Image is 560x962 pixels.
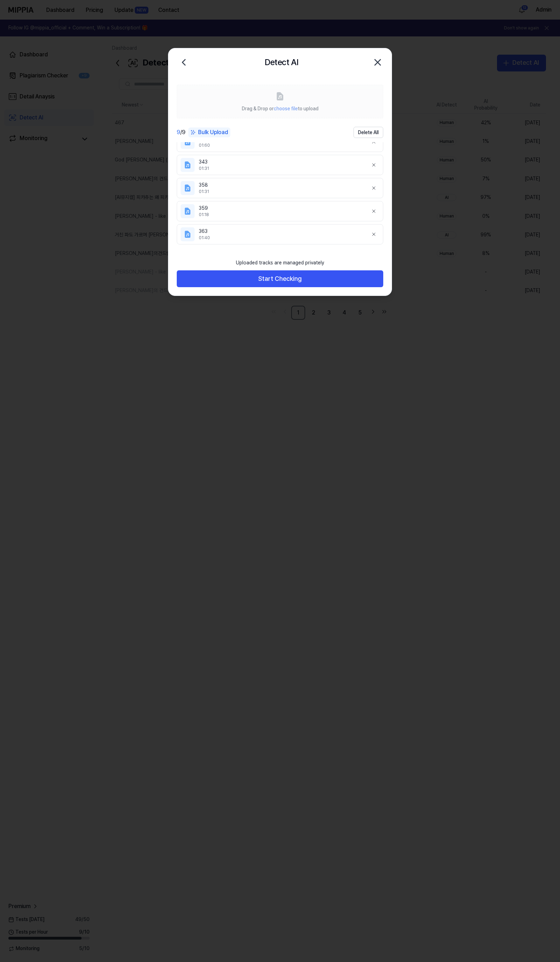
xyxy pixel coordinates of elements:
[199,159,363,166] div: 343
[199,205,363,212] div: 359
[177,128,185,137] div: / 9
[353,127,383,138] button: Delete All
[199,189,363,195] div: 01:31
[274,106,298,111] span: choose file
[199,228,363,235] div: 363
[199,235,363,241] div: 01:40
[232,255,328,271] div: Uploaded tracks are managed privately
[265,56,299,69] h2: Detect AI
[199,182,363,189] div: 358
[199,212,363,218] div: 01:18
[199,143,363,148] div: 01:60
[177,270,383,287] button: Start Checking
[177,129,180,136] span: 9
[242,106,318,111] span: Drag & Drop or to upload
[188,127,230,138] button: Bulk Upload
[199,166,363,172] div: 01:31
[188,127,230,137] div: Bulk Upload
